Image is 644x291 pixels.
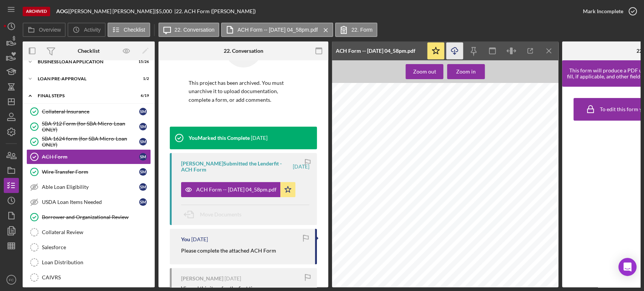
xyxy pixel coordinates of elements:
[135,60,149,64] div: 15 / 26
[56,8,68,14] b: AOG
[42,274,151,280] div: CAIVRS
[69,8,156,14] div: [PERSON_NAME] [PERSON_NAME] |
[39,27,61,33] label: Overview
[189,135,250,141] div: You Marked this Complete
[200,211,241,217] span: Move Documents
[352,146,363,150] span: Name:
[397,120,461,124] span: [STREET_ADDRESS][PERSON_NAME]
[42,121,139,133] div: SBA 912 Form (for SBA Micro-Loan ONLY)
[352,211,450,215] span: total monthly payment due plus any fees under my loan agreement.
[23,7,50,16] div: Archived
[181,276,223,282] div: [PERSON_NAME]
[156,8,172,14] span: $5,000
[397,162,422,165] span: Savings Account
[42,136,139,148] div: SBA 1624 form (for SBA Micro-Loan ONLY)
[413,135,469,139] span: Financial Insitution Information
[352,253,522,256] span: I understand sending a written notification to the lender written above will revoke this authoriz...
[38,60,130,64] div: BUSINESS LOAN APPLICATION
[78,48,100,54] div: Checklist
[38,93,130,98] div: FINAL STEPS
[352,271,511,275] span: You should remit payments by mail until notification is received that automatic payment withdrawa...
[352,120,381,124] span: Personal Address:
[447,64,485,79] button: Zoom in
[26,240,151,255] a: Salesforce
[42,244,151,250] div: Salesforce
[68,23,105,37] button: Activity
[351,91,519,94] span: Form ACH: [DATE] 4:58 PM [TECHNICAL_ID] Mozilla/5.0 (Windows NT 10.0; Win64; x64) AppleWebKit/537...
[442,182,462,186] span: 3176010639
[9,278,14,282] text: FC
[26,210,151,225] a: Borrower and Organizational Review
[352,207,529,210] span: debit entries under this authorization are returned for insufficient funds or otherwise dishonore...
[352,257,529,261] span: length that matches our loan term, I will be automatically unenrolled from participation in this ...
[42,169,139,175] div: Wire Transfer Form
[397,125,444,129] span: AOG,The Abundance of Grace
[352,167,380,171] span: Account Number:
[26,179,151,195] a: Able Loan EligibilitySM
[26,225,151,240] a: Collateral Review
[196,187,277,193] div: ACH Form -- [DATE] 04_58pm.pdf
[84,27,100,33] label: Activity
[352,130,381,134] span: Business Address:
[139,108,147,115] div: S M
[397,151,492,155] span: Navy Federal P.O. [STREET_ADDRESS][PERSON_NAME]
[251,135,267,141] time: 2025-04-23 14:38
[26,104,151,119] a: Collateral InsuranceSM
[181,161,292,173] div: [PERSON_NAME] Submitted the Lenderfit - ACH Form
[442,167,470,171] span: Routing Number:
[124,27,145,33] label: Checklist
[397,104,485,108] span: AUTOMATIC BANK DRAFT AUTHORIZATION FORM
[158,23,220,37] button: 22. Conversation
[397,130,459,134] span: [STREET_ADDRESS][PERSON_NAME]
[442,172,460,176] span: 256074974
[42,214,151,220] div: Borrower and Organizational Review
[352,125,389,129] span: Business Name or DBA:
[442,177,502,181] span: Share Savings Number: (if applicable)
[189,79,298,104] p: This project has been archived. You must unarchive it to upload documentation, complete a form, o...
[42,109,139,115] div: Collateral Insurance
[181,182,295,197] button: ACH Form -- [DATE] 04_58pm.pdf
[42,199,139,205] div: USDA Loan Items Needed
[336,48,415,54] div: ACH Form -- [DATE] 04_58pm.pdf
[352,239,526,242] span: transactions, and that I am authorized to provide this information. I hereby authorize the lender...
[352,172,372,176] span: 3176010639
[413,64,436,79] div: Zoom out
[181,247,276,254] mark: Please complete the attached ACH Form
[352,262,453,265] span: upon complete repayment of the loan as described in my loan process.
[139,168,147,176] div: S M
[26,270,151,285] a: CAIVRS
[352,193,501,196] span: I hereby authorize [PERSON_NAME] located at [STREET_ADDRESS] to draw monthly bank drafts on my
[26,149,151,164] a: ACH FormSM
[335,23,377,37] button: 22. Form
[423,156,460,161] span: Account Information
[4,272,19,287] button: FC
[423,109,460,113] span: Personal Information
[42,229,151,235] div: Collateral Review
[139,123,147,130] div: S M
[139,183,147,191] div: S M
[26,255,151,270] a: Loan Distribution
[108,23,150,37] button: Checklist
[397,115,489,119] span: [PERSON_NAME], [EMAIL_ADDRESS][DOMAIN_NAME]
[26,195,151,210] a: USDA Loan Items NeededSM
[352,244,439,247] span: payments to this bank account via Electronic Fund Transfers.
[191,236,208,242] time: 2025-04-22 17:51
[352,202,522,205] span: loan process. I further authorize the depository named to debit the same to such account. I also ...
[181,236,190,242] div: You
[139,138,147,145] div: S M
[26,164,151,179] a: Wire Transfer FormSM
[56,8,69,14] div: |
[618,258,636,276] div: Open Intercom Messenger
[352,225,512,228] span: notification of its termination in such time and in such a manner to afford a reasonable opportun...
[352,221,511,224] span: This authority is to remain in full force and effect until [PERSON_NAME] and Navy Federal have re...
[397,146,450,150] span: Navy Federal [PHONE_NUMBER]
[406,64,443,79] button: Zoom out
[38,77,130,81] div: LOAN PRE-APPROVAL
[26,134,151,149] a: SBA 1624 form (for SBA Micro-Loan ONLY)SM
[352,151,366,155] span: Address:
[583,4,623,19] div: Mark Incomplete
[42,154,139,160] div: ACH Form
[42,184,139,190] div: Able Loan Eligibility
[135,93,149,98] div: 6 / 19
[139,198,147,206] div: S M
